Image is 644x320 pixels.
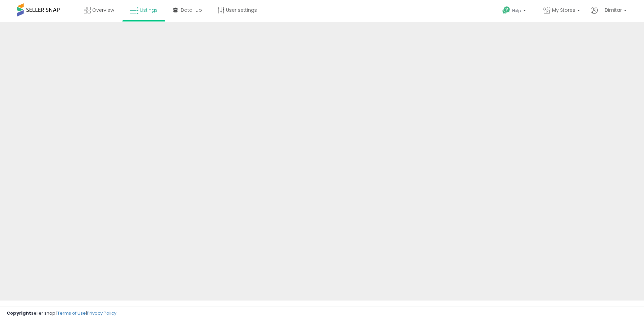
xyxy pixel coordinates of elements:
span: Listings [140,7,158,13]
span: Help [512,8,521,13]
span: Hi Dimitar [599,7,622,13]
span: Overview [92,7,114,13]
a: Help [497,1,533,22]
i: Get Help [502,6,511,14]
span: DataHub [181,7,202,13]
a: Hi Dimitar [591,7,627,22]
span: My Stores [552,7,575,13]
